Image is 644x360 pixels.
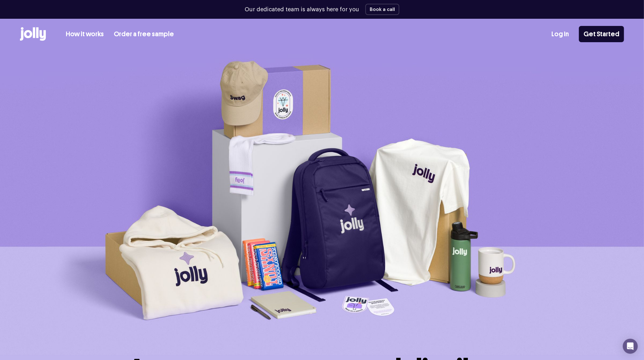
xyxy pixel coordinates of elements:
a: Log In [551,29,569,39]
div: Open Intercom Messenger [623,339,638,354]
button: Book a call [365,4,399,15]
p: Our dedicated team is always here for you [245,5,359,14]
a: Order a free sample [114,29,174,39]
a: Get Started [579,26,624,42]
a: How it works [66,29,104,39]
